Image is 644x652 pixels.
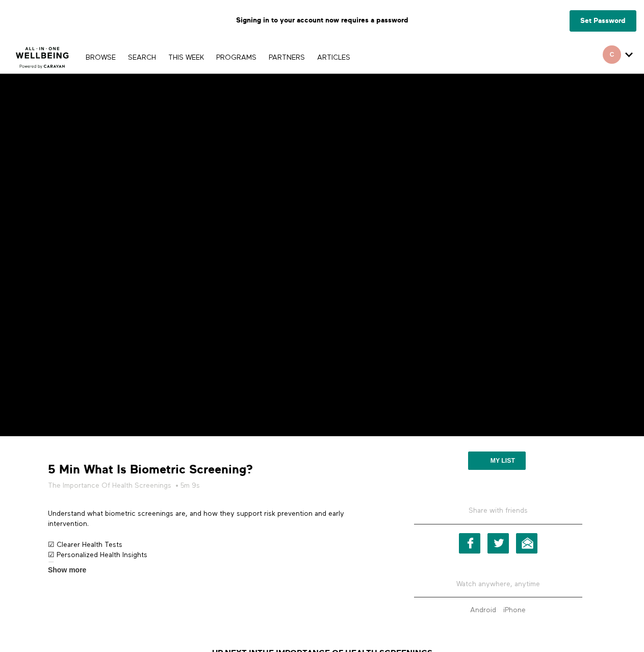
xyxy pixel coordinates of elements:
[48,462,253,478] strong: 5 Min What Is Biometric Screening?
[414,506,582,524] h5: Share with friends
[48,481,385,491] h5: • 5m 9s
[470,607,496,614] strong: Android
[12,39,73,70] img: CARAVAN
[81,54,121,61] a: Browse
[468,607,499,614] a: Android
[48,509,385,530] p: Understand what biometric screenings are, and how they support risk prevention and early interven...
[516,533,537,554] a: Email
[123,54,161,61] a: Search
[414,571,582,597] h5: Watch anywhere, anytime
[48,481,171,491] a: The Importance Of Health Screenings
[163,54,209,61] a: THIS WEEK
[8,8,636,33] p: Signing in to your account now requires a password
[503,607,526,614] strong: iPhone
[48,540,385,571] p: ☑ Clearer Health Tests ☑ Personalized Health Insights ☑ Early Risk Identification
[501,607,528,614] a: iPhone
[264,54,310,61] a: PARTNERS
[211,54,262,61] a: PROGRAMS
[312,54,355,61] a: ARTICLES
[595,41,640,73] div: Secondary
[48,565,86,575] span: Show more
[81,52,355,62] nav: Primary
[459,533,480,554] a: Facebook
[570,10,636,32] a: Set Password
[487,533,509,554] a: Twitter
[468,452,526,470] button: My list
